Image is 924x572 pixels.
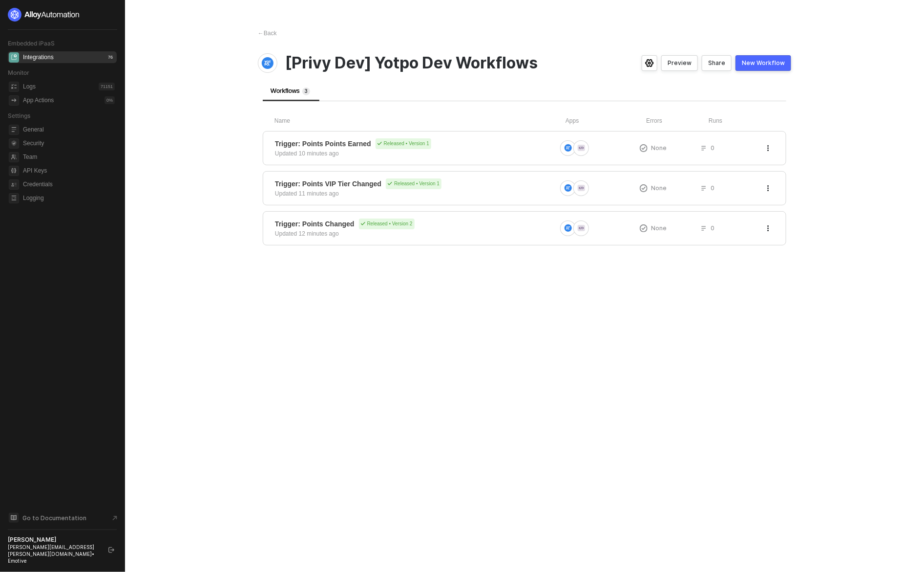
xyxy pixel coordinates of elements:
div: Preview [668,59,692,67]
div: Logs [23,83,36,91]
span: [Privy Dev] Yotpo Dev Workflows [285,54,538,72]
span: 0 [711,144,714,152]
div: Runs [709,117,775,125]
span: None [651,184,667,192]
span: logout [108,547,114,553]
span: icon-logs [9,82,19,92]
span: None [651,144,667,152]
div: Updated 12 minutes ago [275,229,339,238]
div: Updated 10 minutes ago [275,149,339,158]
span: Security [23,137,115,149]
span: icon-list [701,145,707,151]
img: icon [565,184,572,192]
span: Trigger: Points VIP Tier Changed [275,179,381,189]
span: Trigger: Points Changed [275,219,355,229]
img: icon [578,184,585,192]
span: icon-exclamation [640,224,648,232]
img: icon [578,224,585,232]
div: New Workflow [742,59,785,67]
div: Errors [646,117,709,125]
span: Monitor [8,69,29,76]
button: Preview [661,55,698,71]
span: Logging [23,192,115,204]
span: documentation [9,513,19,523]
span: None [651,224,667,232]
a: logo [8,8,117,22]
div: [PERSON_NAME][EMAIL_ADDRESS][PERSON_NAME][DOMAIN_NAME] • Emotive [8,544,100,564]
div: 0 % [105,96,115,104]
span: general [9,125,19,135]
span: 0 [711,184,714,192]
div: Released • Version 2 [359,219,415,229]
span: Trigger: Points Points Earned [275,139,371,149]
span: credentials [9,179,19,190]
span: api-key [9,166,19,176]
span: document-arrow [110,513,120,523]
div: Apps [566,117,646,125]
span: icon-list [701,185,707,191]
div: Integrations [23,53,54,62]
span: icon-settings [645,59,654,67]
img: icon [565,224,572,232]
span: API Keys [23,165,115,176]
span: team [9,152,19,162]
button: New Workflow [735,55,791,71]
span: Workflows [271,87,310,94]
span: icon-list [701,225,707,231]
button: Share [702,55,732,71]
span: icon-app-actions [9,95,19,106]
span: logging [9,193,19,203]
div: Released • Version 1 [386,178,441,189]
div: 71151 [99,83,115,90]
span: icon-exclamation [640,184,648,192]
span: Credentials [23,178,115,190]
div: Back [258,29,277,38]
div: Name [274,117,566,125]
span: Go to Documentation [22,514,86,522]
span: 3 [305,88,308,94]
div: 76 [106,53,115,61]
span: Embedded iPaaS [8,40,55,47]
div: App Actions [23,96,54,105]
a: Knowledge Base [8,512,117,524]
div: Updated 11 minutes ago [275,189,339,198]
img: icon [565,144,572,152]
span: integrations [9,52,19,63]
div: Share [708,59,725,67]
div: [PERSON_NAME] [8,536,100,544]
span: 0 [711,224,714,232]
img: icon [578,144,585,152]
img: integration-icon [262,57,273,69]
span: Team [23,151,115,163]
img: logo [8,8,80,22]
span: icon-exclamation [640,144,648,152]
div: Released • Version 1 [376,138,431,149]
span: Settings [8,112,30,119]
span: security [9,138,19,149]
span: ← [258,30,264,37]
span: General [23,124,115,135]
